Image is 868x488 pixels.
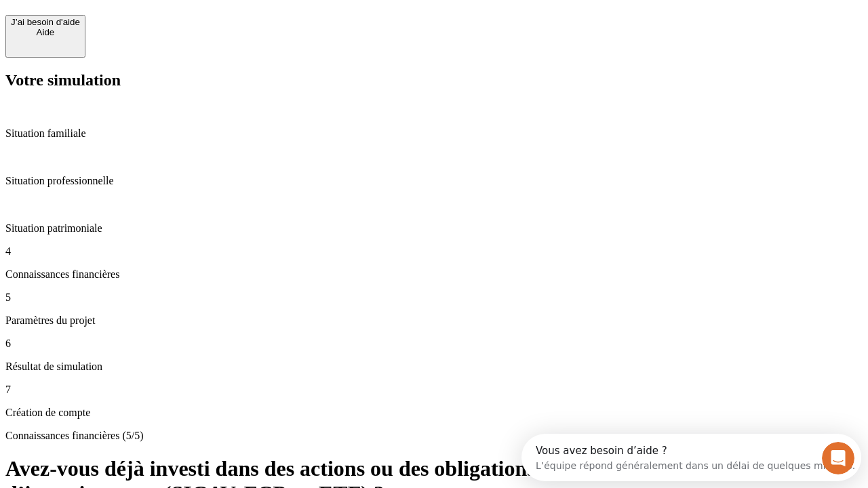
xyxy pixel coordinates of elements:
div: J’ai besoin d'aide [11,17,80,27]
div: L’équipe répond généralement dans un délai de quelques minutes. [14,22,334,37]
p: Paramètres du projet [5,314,863,327]
div: Aide [11,27,80,37]
p: Connaissances financières [5,268,863,281]
p: Situation familiale [5,127,863,140]
p: Situation patrimoniale [5,222,863,235]
p: Connaissances financières (5/5) [5,430,863,442]
div: Vous avez besoin d’aide ? [14,12,334,22]
p: 5 [5,291,863,304]
div: Ouvrir le Messenger Intercom [5,5,374,43]
h2: Votre simulation [5,71,863,89]
p: 6 [5,338,863,350]
p: Création de compte [5,407,863,419]
p: Situation professionnelle [5,175,863,187]
iframe: Intercom live chat [822,442,854,474]
button: J’ai besoin d'aideAide [5,15,85,58]
p: Résultat de simulation [5,361,863,373]
iframe: Intercom live chat discovery launcher [521,434,861,481]
p: 7 [5,384,863,396]
p: 4 [5,245,863,258]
